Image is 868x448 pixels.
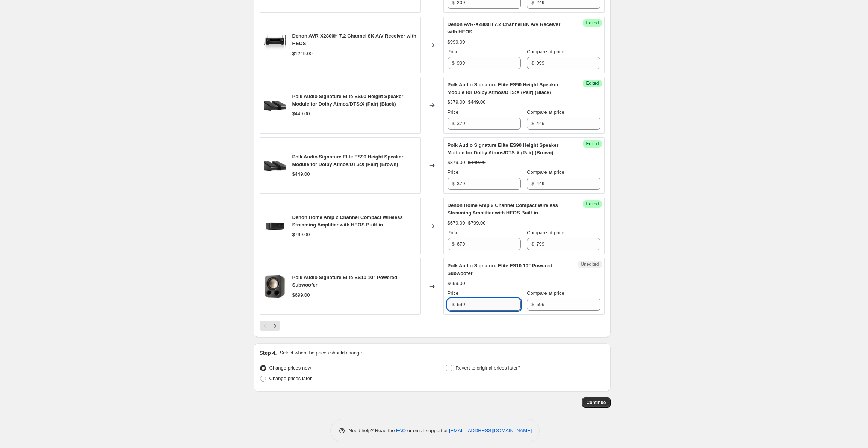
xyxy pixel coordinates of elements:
span: $ [531,241,534,247]
div: $379.00 [448,98,465,106]
span: Denon AVR-X2800H 7.2 Channel 8K A/V Receiver with HEOS [292,33,416,46]
img: Signature-Elite-ES90_image_front-grille_na_80x.webp [264,94,286,116]
span: Polk Audio Signature Elite ES90 Height Speaker Module for Dolby Atmos/DTS:X (Pair) (Black) [448,82,559,95]
span: Compare at price [527,49,564,54]
button: Continue [582,397,611,408]
span: Price [448,49,459,54]
span: $ [531,121,534,126]
span: Polk Audio Signature Elite ES90 Height Speaker Module for Dolby Atmos/DTS:X (Pair) (Black) [292,94,404,107]
span: Polk Audio Signature Elite ES90 Height Speaker Module for Dolby Atmos/DTS:X (Pair) (Brown) [448,142,559,155]
strike: $449.00 [468,98,486,106]
span: Change prices now [269,365,311,371]
span: $ [531,60,534,66]
span: Edited [586,141,599,147]
span: Compare at price [527,169,564,175]
strike: $449.00 [468,159,486,166]
span: Edited [586,80,599,86]
span: Price [448,290,459,296]
div: $699.00 [448,280,465,287]
span: $ [452,181,455,186]
p: Select when the prices should change [280,349,362,357]
a: [EMAIL_ADDRESS][DOMAIN_NAME] [449,428,532,433]
span: Price [448,169,459,175]
div: $449.00 [292,170,310,178]
nav: Pagination [260,321,280,331]
div: $1249.00 [292,50,313,57]
img: High--Denon_AVR_X2800H_E3_studioF_80x.jpg [264,34,286,56]
span: Denon AVR-X2800H 7.2 Channel 8K A/V Receiver with HEOS [448,21,561,35]
span: $ [531,181,534,186]
span: Polk Audio Signature Elite ES90 Height Speaker Module for Dolby Atmos/DTS:X (Pair) (Brown) [292,154,404,167]
span: or email support at [406,428,449,433]
span: Denon Home Amp 2 Channel Compact Wireless Streaming Amplifier with HEOS Built-in [292,214,403,228]
div: $679.00 [448,219,465,227]
span: Polk Audio Signature Elite ES10 10" Powered Subwoofer [292,275,397,288]
span: Edited [586,201,599,207]
button: Next [270,321,280,331]
span: Revert to original prices later? [455,365,520,371]
span: $ [452,121,455,126]
span: Compare at price [527,290,564,296]
img: PDP-2_80x.png [264,215,286,237]
span: Polk Audio Signature Elite ES10 10" Powered Subwoofer [448,263,552,276]
span: $ [452,302,455,307]
span: Need help? Read the [349,428,396,433]
div: $449.00 [292,110,310,118]
h2: Step 4. [260,349,277,357]
img: g107ES10SUB-o_other0_80x.jpg [264,275,286,298]
span: Compare at price [527,109,564,115]
span: Price [448,230,459,235]
a: FAQ [396,428,406,433]
span: $ [452,60,455,66]
div: $699.00 [292,291,310,299]
span: Compare at price [527,230,564,235]
span: Edited [586,20,599,26]
div: $379.00 [448,159,465,166]
strike: $799.00 [468,219,486,227]
img: Signature-Elite-ES90_image_front-grille_na_80x.webp [264,154,286,177]
div: $799.00 [292,231,310,238]
span: Price [448,109,459,115]
span: Unedited [581,261,599,267]
span: Change prices later [269,376,312,381]
span: $ [452,241,455,247]
div: $999.00 [448,38,465,46]
span: Continue [587,400,606,406]
span: $ [531,302,534,307]
span: Denon Home Amp 2 Channel Compact Wireless Streaming Amplifier with HEOS Built-in [448,202,558,216]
